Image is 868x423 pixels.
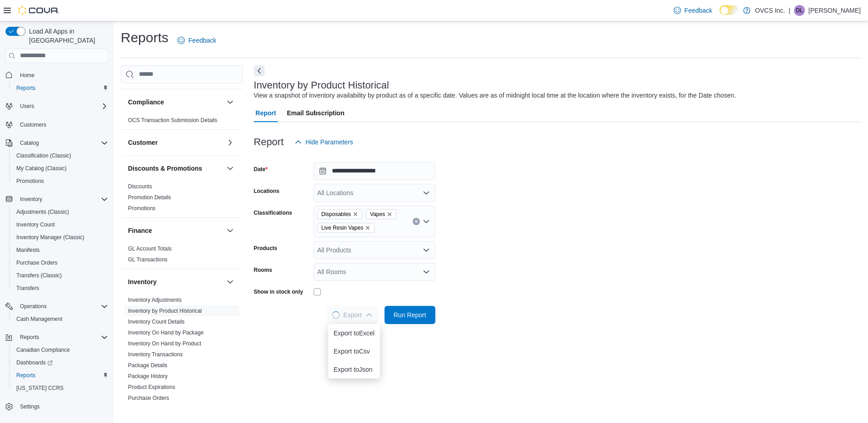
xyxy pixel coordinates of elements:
a: Inventory Transactions [128,351,183,358]
button: Open list of options [423,246,430,254]
span: Package History [128,373,168,380]
a: Inventory Manager (Classic) [13,232,88,243]
button: Adjustments (Classic) [9,206,112,218]
span: GL Account Totals [128,245,172,252]
span: Hide Parameters [306,138,353,147]
span: Operations [16,301,108,312]
span: Inventory Manager (Classic) [13,232,108,243]
a: OCS Transaction Submission Details [128,117,217,123]
a: Dashboards [13,357,56,368]
button: Customer [225,137,236,148]
button: Reports [2,331,112,344]
button: Compliance [128,98,223,107]
span: Customers [16,119,108,130]
a: Home [16,70,38,81]
label: Show in stock only [254,288,303,295]
span: Inventory [16,194,108,205]
a: Adjustments (Classic) [13,207,73,217]
span: [US_STATE] CCRS [16,384,64,392]
a: GL Transactions [128,256,168,263]
a: Canadian Compliance [13,344,74,355]
a: Purchase Orders [13,257,61,268]
span: Canadian Compliance [16,346,70,354]
a: Reports [13,370,39,381]
div: Donna Labelle [794,5,805,16]
span: Transfers [13,283,108,294]
span: Inventory [20,196,42,203]
a: Inventory On Hand by Product [128,340,201,347]
span: Inventory Manager (Classic) [16,234,84,241]
button: Promotions [9,175,112,187]
a: Reports [13,83,39,93]
a: Inventory by Product Historical [128,308,202,314]
a: Inventory Adjustments [128,297,182,303]
span: Run Report [394,310,426,320]
button: Export toExcel [328,324,380,342]
a: Classification (Classic) [13,150,75,161]
button: Users [16,101,38,112]
button: Transfers [9,282,112,295]
button: Customer [128,138,223,147]
button: Open list of options [423,218,430,225]
span: Report [256,104,276,122]
a: Customers [16,119,50,130]
label: Rooms [254,266,272,274]
span: Reports [13,370,108,381]
span: Classification (Classic) [16,152,71,159]
span: Transfers (Classic) [13,270,108,281]
div: View a snapshot of inventory availability by product as of a specific date. Values are as of midn... [254,91,736,100]
button: Open list of options [423,268,430,275]
button: Open list of options [423,189,430,197]
h3: Inventory by Product Historical [254,80,389,91]
span: Classification (Classic) [13,150,108,161]
a: Promotion Details [128,194,171,201]
span: Export to Excel [334,330,375,337]
a: Promotions [13,176,48,187]
span: Promotions [128,205,156,212]
span: Inventory On Hand by Package [128,329,204,336]
span: Loading [331,310,340,319]
span: Dashboards [16,359,53,366]
input: Press the down key to open a popover containing a calendar. [314,162,435,180]
span: Reports [13,83,108,93]
span: Discounts [128,183,152,190]
button: Export toJson [328,360,380,379]
a: Package Details [128,362,168,369]
span: Disposables [317,209,362,219]
button: Purchase Orders [9,256,112,269]
button: Reports [9,369,112,382]
span: Inventory Transactions [128,351,183,358]
span: My Catalog (Classic) [16,165,67,172]
button: Catalog [2,137,112,149]
span: Disposables [321,210,351,219]
a: Transfers [13,283,43,294]
span: Promotion Details [128,194,171,201]
span: Reports [16,84,35,92]
span: Inventory Count [16,221,55,228]
label: Classifications [254,209,292,216]
button: Catalog [16,138,42,148]
a: Settings [16,401,43,412]
span: DL [796,5,803,16]
span: Customers [20,121,46,128]
span: Washington CCRS [13,383,108,393]
button: Finance [128,226,223,235]
button: Inventory [16,194,46,205]
button: Discounts & Promotions [128,164,223,173]
div: Discounts & Promotions [121,181,243,217]
button: Inventory Count [9,218,112,231]
span: Settings [16,401,108,412]
span: Users [16,101,108,112]
span: Transfers [16,285,39,292]
button: Settings [2,400,112,413]
button: Customers [2,118,112,131]
span: OCS Transaction Submission Details [128,117,217,124]
span: Settings [20,403,39,410]
a: Cash Management [13,314,66,325]
button: LoadingExport [327,306,378,324]
h3: Customer [128,138,158,147]
button: My Catalog (Classic) [9,162,112,175]
span: Promotions [16,177,44,185]
span: Vapes [370,210,385,219]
